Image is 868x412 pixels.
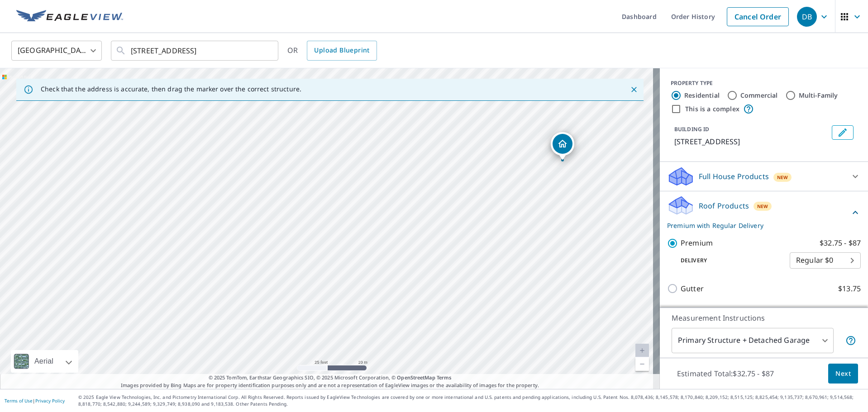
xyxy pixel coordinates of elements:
[209,374,452,382] span: © 2025 TomTom, Earthstar Geographics SIO, © 2025 Microsoft Corporation, ©
[437,374,452,381] a: Terms
[307,41,377,61] a: Upload Blueprint
[797,7,817,27] div: DB
[32,350,56,373] div: Aerial
[5,398,33,404] a: Terms of Use
[11,350,78,373] div: Aerial
[11,38,102,63] div: [GEOGRAPHIC_DATA]
[287,41,377,61] div: OR
[628,84,640,95] button: Close
[674,136,828,147] p: [STREET_ADDRESS]
[828,364,858,384] button: Next
[727,7,789,26] a: Cancel Order
[685,104,739,114] label: This is a complex
[777,174,788,181] span: New
[835,368,851,379] span: Next
[16,10,123,24] img: EV Logo
[667,256,790,265] p: Delivery
[667,166,861,187] div: Full House ProductsNew
[681,237,713,249] p: Premium
[699,200,749,211] p: Roof Products
[35,398,65,404] a: Privacy Policy
[667,195,861,230] div: Roof ProductsNewPremium with Regular Delivery
[820,237,861,249] p: $32.75 - $87
[845,335,856,346] span: Your report will include the primary structure and a detached garage if one exists.
[674,125,709,133] p: BUILDING ID
[635,344,649,357] a: Current Level 20, Zoom In Disabled
[757,203,768,210] span: New
[551,132,574,160] div: Dropped pin, building 1, Residential property, 2802 Franklin Ave Lexington, MO 64067
[670,364,781,384] p: Estimated Total: $32.75 - $87
[790,248,861,273] div: Regular $0
[699,171,769,182] p: Full House Products
[667,221,850,230] p: Premium with Regular Delivery
[314,45,369,56] span: Upload Blueprint
[681,283,704,294] p: Gutter
[5,398,65,403] p: |
[131,38,260,63] input: Search by address or latitude-longitude
[672,313,856,323] p: Measurement Instructions
[838,283,861,294] p: $13.75
[832,125,854,140] button: Edit building 1
[672,328,834,353] div: Primary Structure + Detached Garage
[635,357,649,371] a: Current Level 20, Zoom Out
[671,79,857,87] div: PROPERTY TYPE
[78,394,863,407] p: © 2025 Eagle View Technologies, Inc. and Pictometry International Corp. All Rights Reserved. Repo...
[397,374,435,381] a: OpenStreetMap
[740,91,778,100] label: Commercial
[41,85,301,93] p: Check that the address is accurate, then drag the marker over the correct structure.
[799,91,838,100] label: Multi-Family
[684,91,720,100] label: Residential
